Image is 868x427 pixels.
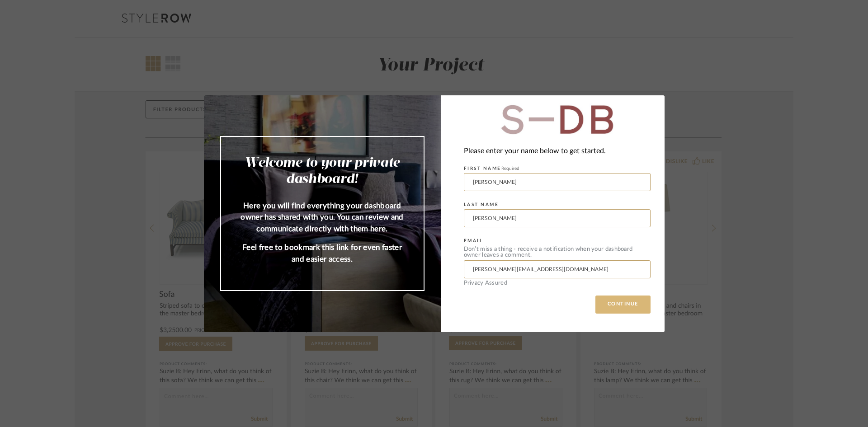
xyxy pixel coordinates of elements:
[501,166,519,171] span: Required
[239,200,406,235] p: Here you will find everything your dashboard owner has shared with you. You can review and commun...
[464,145,651,157] div: Please enter your name below to get started.
[464,280,651,286] div: Privacy Assured
[239,155,406,188] h2: Welcome to your private dashboard!
[464,202,499,207] label: LAST NAME
[464,209,651,227] input: Enter Last Name
[464,238,483,244] label: EMAIL
[595,296,651,314] button: CONTINUE
[464,260,651,278] input: Enter Email
[464,173,651,191] input: Enter First Name
[464,246,651,258] div: Don’t miss a thing - receive a notification when your dashboard owner leaves a comment.
[464,166,519,171] label: FIRST NAME
[239,242,406,265] p: Feel free to bookmark this link for even faster and easier access.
